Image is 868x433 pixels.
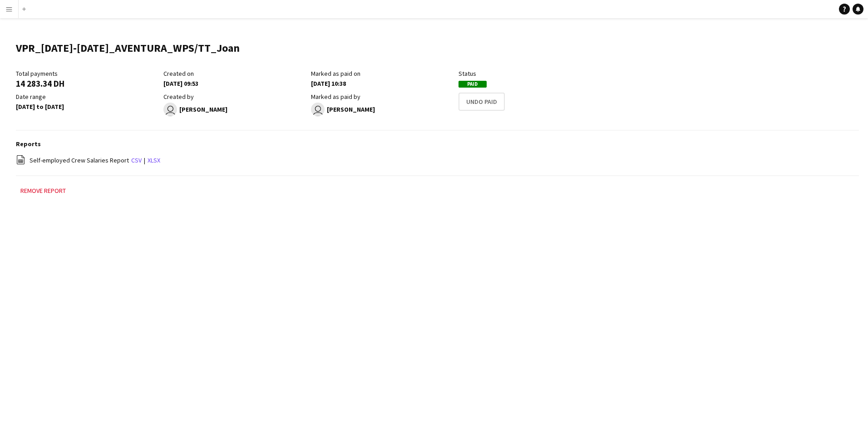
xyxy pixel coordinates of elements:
[148,156,160,164] a: xlsx
[163,69,306,78] div: Created on
[311,69,454,78] div: Marked as paid on
[459,69,602,78] div: Status
[16,140,859,148] h3: Reports
[16,79,159,88] div: 14 283.34 DH
[311,79,454,88] div: [DATE] 10:38
[16,185,70,196] button: Remove report
[16,155,859,166] div: |
[311,103,454,116] div: [PERSON_NAME]
[163,93,306,101] div: Created by
[311,93,454,101] div: Marked as paid by
[30,156,129,164] span: Self-employed Crew Salaries Report
[16,103,159,111] div: [DATE] to [DATE]
[163,79,306,88] div: [DATE] 09:53
[16,93,159,101] div: Date range
[131,156,142,164] a: csv
[16,69,159,78] div: Total payments
[459,81,487,88] span: Paid
[16,41,240,55] h1: VPR_[DATE]-[DATE]_AVENTURA_WPS/TT_Joan
[459,93,505,111] button: Undo Paid
[163,103,306,116] div: [PERSON_NAME]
